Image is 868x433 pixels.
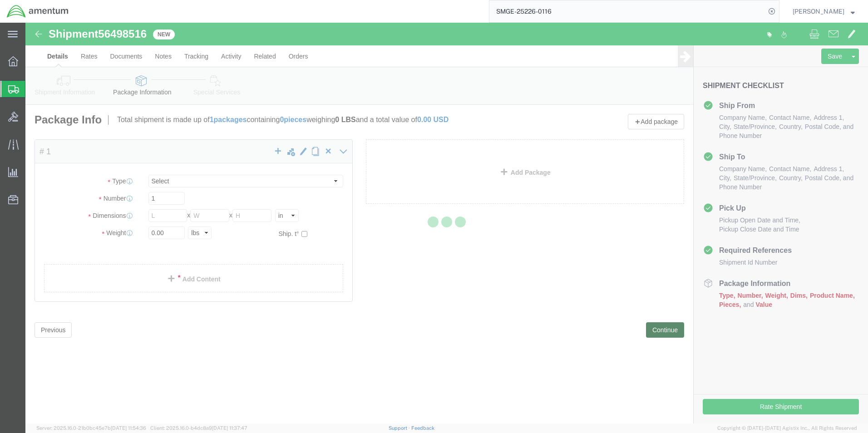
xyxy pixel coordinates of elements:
span: Server: 2025.16.0-21b0bc45e7b [36,425,146,431]
input: Search for shipment number, reference number [489,0,765,22]
span: Copyright © [DATE]-[DATE] Agistix Inc., All Rights Reserved [717,424,857,432]
button: [PERSON_NAME] [792,6,855,17]
span: Client: 2025.16.0-b4dc8a9 [150,425,247,431]
a: Feedback [411,425,434,431]
a: Support [389,425,411,431]
span: [DATE] 11:37:47 [212,425,247,431]
span: [DATE] 11:54:36 [111,425,146,431]
img: logo [6,5,69,18]
span: Andrew Kestner [793,6,844,16]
